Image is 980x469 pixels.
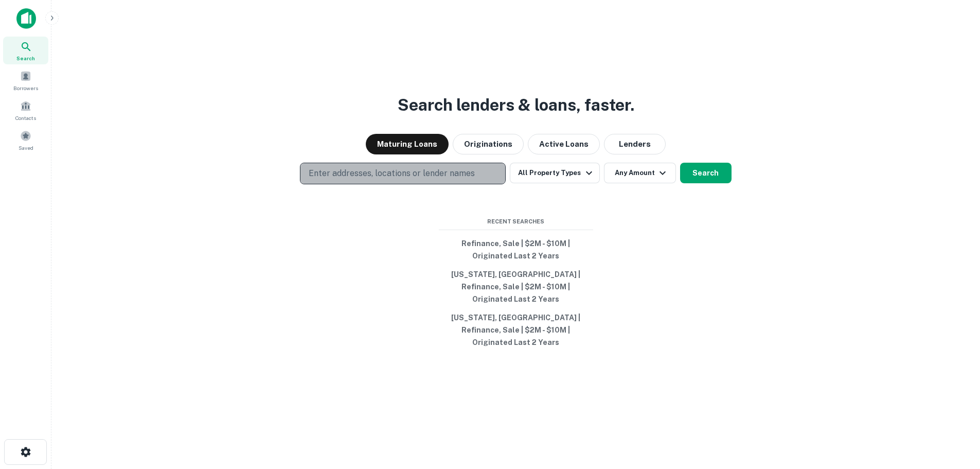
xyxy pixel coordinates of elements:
button: Any Amount [604,163,676,183]
span: Contacts [15,114,36,122]
button: Enter addresses, locations or lender names [300,163,506,184]
span: Recent Searches [439,217,593,226]
a: Search [3,37,48,64]
img: capitalize-icon.png [16,8,36,29]
span: Borrowers [13,84,38,92]
iframe: Chat Widget [929,387,980,436]
button: [US_STATE], [GEOGRAPHIC_DATA] | Refinance, Sale | $2M - $10M | Originated Last 2 Years [439,308,593,352]
button: Active Loans [528,134,600,154]
button: Lenders [604,134,666,154]
button: Originations [453,134,524,154]
button: Search [680,163,732,183]
span: Saved [19,144,33,152]
span: Search [16,54,35,62]
p: Enter addresses, locations or lender names [309,167,475,180]
button: Refinance, Sale | $2M - $10M | Originated Last 2 Years [439,234,593,265]
a: Contacts [3,96,48,124]
h3: Search lenders & loans, faster. [398,93,634,117]
a: Borrowers [3,66,48,94]
button: [US_STATE], [GEOGRAPHIC_DATA] | Refinance, Sale | $2M - $10M | Originated Last 2 Years [439,265,593,308]
a: Saved [3,126,48,154]
button: All Property Types [510,163,599,183]
button: Maturing Loans [366,134,449,154]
